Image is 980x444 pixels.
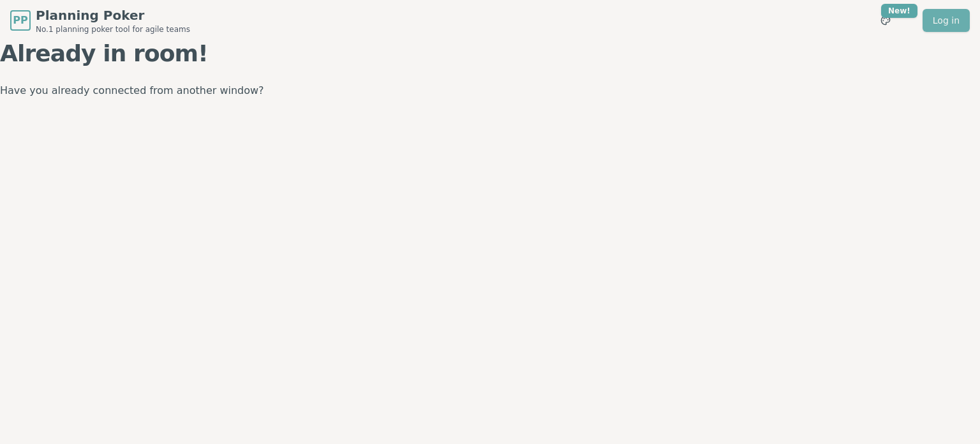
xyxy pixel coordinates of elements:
[874,9,897,32] button: New!
[36,6,190,24] span: Planning Poker
[13,13,27,28] span: PP
[881,4,917,18] div: New!
[923,9,970,32] a: Log in
[36,24,190,34] span: No.1 planning poker tool for agile teams
[10,6,190,34] a: PPPlanning PokerNo.1 planning poker tool for agile teams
